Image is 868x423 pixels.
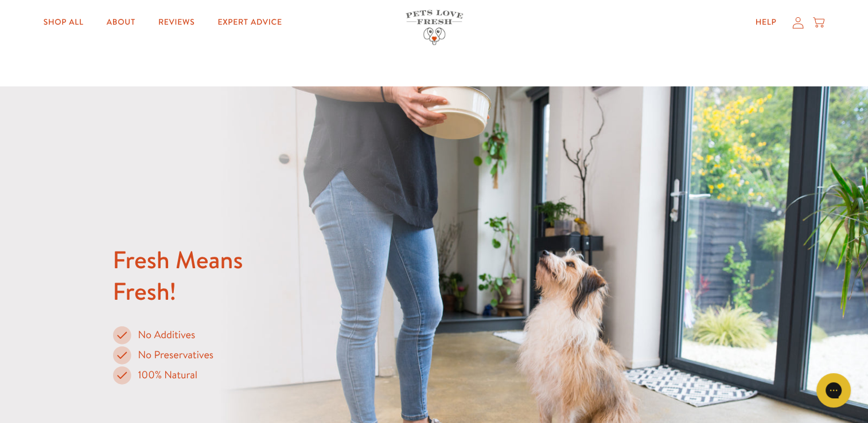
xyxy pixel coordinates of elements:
iframe: Gorgias live chat messenger [811,369,857,412]
a: Reviews [149,11,204,34]
a: Help [746,11,786,34]
img: Pets Love Fresh [406,10,463,45]
h2: Fresh Means Fresh! [113,244,327,307]
a: About [98,11,145,34]
li: No Preservatives [113,345,327,365]
li: 100% Natural [113,365,327,385]
a: Shop All [34,11,93,34]
a: Expert Advice [208,11,291,34]
li: No Additives [113,325,327,345]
